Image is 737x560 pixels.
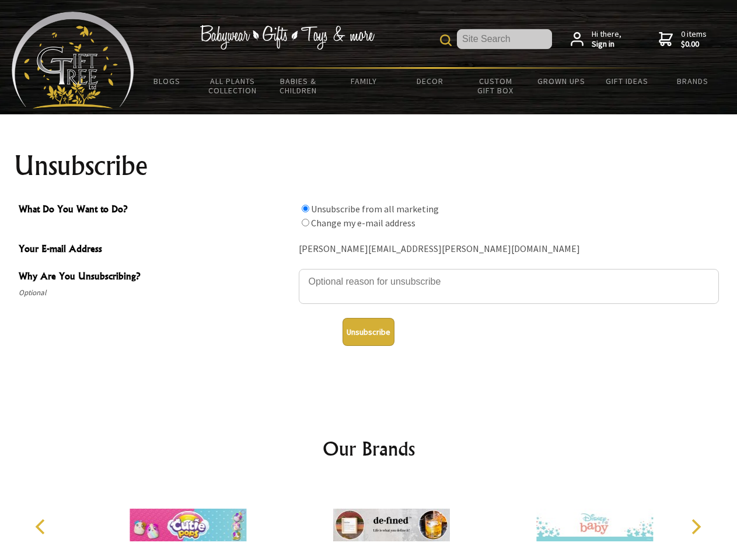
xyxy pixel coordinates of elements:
[19,202,293,219] span: What Do You Want to Do?
[592,39,621,50] strong: Sign in
[457,29,552,49] input: Site Search
[592,29,621,50] span: Hi there,
[302,219,309,226] input: What Do You Want to Do?
[134,69,200,93] a: BLOGS
[299,269,719,304] textarea: Why Are You Unsubscribing?
[266,69,331,103] a: Babies & Children
[200,25,375,50] img: Babywear - Gifts - Toys & more
[29,514,55,540] button: Previous
[311,217,415,229] label: Change my e-mail address
[397,69,463,93] a: Decor
[19,286,293,300] span: Optional
[12,12,134,108] img: Babyware - Gifts - Toys and more...
[14,152,724,180] h1: Unsubscribe
[343,318,394,346] button: Unsubscribe
[331,69,397,93] a: Family
[200,69,266,103] a: All Plants Collection
[683,514,708,540] button: Next
[19,242,293,258] span: Your E-mail Address
[311,203,439,215] label: Unsubscribe from all marketing
[681,29,707,50] span: 0 items
[299,240,719,258] div: [PERSON_NAME][EMAIL_ADDRESS][PERSON_NAME][DOMAIN_NAME]
[571,29,621,50] a: Hi there,Sign in
[659,29,707,50] a: 0 items$0.00
[594,69,660,93] a: Gift Ideas
[681,39,707,50] strong: $0.00
[19,269,293,286] span: Why Are You Unsubscribing?
[440,34,452,46] img: product search
[463,69,529,103] a: Custom Gift Box
[528,69,594,93] a: Grown Ups
[660,69,726,93] a: Brands
[302,205,309,212] input: What Do You Want to Do?
[23,435,714,463] h2: Our Brands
